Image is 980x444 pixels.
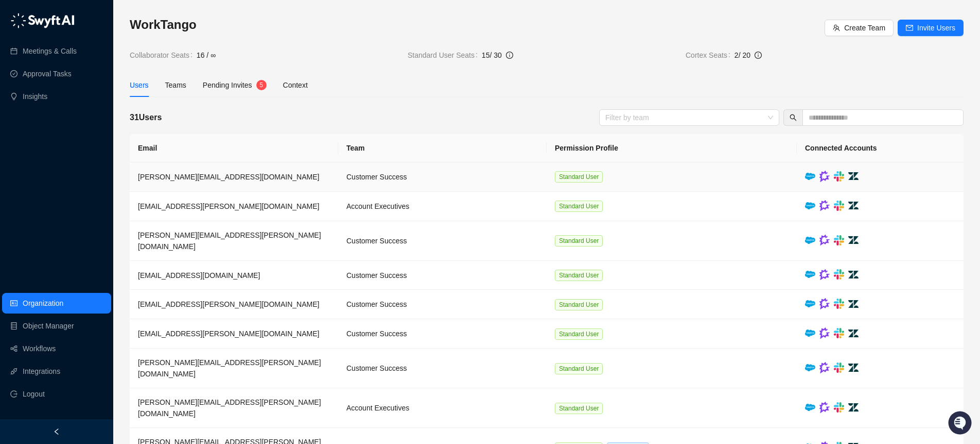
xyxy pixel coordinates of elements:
[10,10,31,31] img: Swyft AI
[834,328,844,338] img: slack-Cn3INd-T.png
[130,50,197,61] span: Collaborator Seats
[834,171,844,182] img: slack-Cn3INd-T.png
[23,338,56,359] a: Workflows
[130,79,149,91] div: Users
[805,300,815,307] img: salesforce-ChMvK6Xa.png
[819,402,830,413] img: gong-Dwh8HbPa.png
[848,364,859,371] img: zendesk-B8o0wP3W.png
[734,51,750,59] span: 2 / 20
[35,93,169,104] div: Start new chat
[283,79,308,91] div: Context
[10,13,75,28] img: logo-05li4sbe.png
[10,145,19,154] div: 📚
[819,171,830,182] img: gong-Dwh8HbPa.png
[805,364,815,371] img: salesforce-ChMvK6Xa.png
[138,231,321,251] span: [PERSON_NAME][EMAIL_ADDRESS][PERSON_NAME][DOMAIN_NAME]
[834,402,844,413] img: slack-Cn3INd-T.png
[23,316,74,336] a: Object Manager
[686,50,734,61] span: Cortex Seats
[130,134,338,162] th: Email
[408,50,482,61] span: Standard User Seats
[57,144,79,155] span: Status
[819,362,830,373] img: gong-Dwh8HbPa.png
[138,300,319,308] span: [EMAIL_ADDRESS][PERSON_NAME][DOMAIN_NAME]
[46,145,55,154] div: 📶
[10,390,17,398] span: logout
[848,330,859,337] img: zendesk-B8o0wP3W.png
[23,63,72,84] a: Approval Tasks
[547,134,797,162] th: Permission Profile
[23,293,63,314] a: Organization
[805,237,815,244] img: salesforce-ChMvK6Xa.png
[819,200,830,211] img: gong-Dwh8HbPa.png
[102,170,125,177] span: Pylon
[338,261,547,290] td: Customer Success
[23,384,45,404] span: Logout
[844,22,885,34] span: Create Team
[138,271,260,279] span: [EMAIL_ADDRESS][DOMAIN_NAME]
[165,79,186,91] div: Teams
[805,330,815,337] img: salesforce-ChMvK6Xa.png
[819,327,830,339] img: gong-Dwh8HbPa.png
[338,388,547,428] td: Account Executives
[338,349,547,388] td: Customer Success
[338,162,547,192] td: Customer Success
[555,235,603,246] span: Standard User
[138,398,321,418] span: [PERSON_NAME][EMAIL_ADDRESS][PERSON_NAME][DOMAIN_NAME]
[555,299,603,310] span: Standard User
[555,328,603,340] span: Standard User
[23,41,77,61] a: Meetings & Calls
[338,134,547,162] th: Team
[819,269,830,281] img: gong-Dwh8HbPa.png
[555,201,603,212] span: Standard User
[482,51,502,59] span: 15 / 30
[848,300,859,308] img: zendesk-B8o0wP3W.png
[947,410,975,438] iframe: Open customer support
[848,403,859,411] img: zendesk-B8o0wP3W.png
[906,24,913,31] span: mail
[42,140,83,159] a: 📶Status
[848,236,859,244] img: zendesk-B8o0wP3W.png
[833,24,840,31] span: team
[555,403,603,414] span: Standard User
[73,169,125,177] a: Powered byPylon
[256,80,267,90] sup: 5
[53,428,60,435] span: left
[834,363,844,373] img: slack-Cn3INd-T.png
[130,111,162,124] h5: 31 Users
[10,93,29,112] img: 5124521997842_fc6d7dfcefe973c2e489_88.png
[338,290,547,319] td: Customer Success
[848,202,859,209] img: zendesk-B8o0wP3W.png
[805,173,815,180] img: salesforce-ChMvK6Xa.png
[834,201,844,211] img: slack-Cn3INd-T.png
[506,52,513,59] span: info-circle
[819,235,830,246] img: gong-Dwh8HbPa.png
[898,20,964,36] button: Invite Users
[848,172,859,180] img: zendesk-B8o0wP3W.png
[23,361,60,382] a: Integrations
[259,81,263,89] span: 5
[834,269,844,279] img: slack-Cn3INd-T.png
[790,114,797,121] span: search
[338,221,547,261] td: Customer Success
[197,50,216,61] span: 16 / ∞
[825,20,894,36] button: Create Team
[23,86,47,107] a: Insights
[834,299,844,309] img: slack-Cn3INd-T.png
[917,22,955,34] span: Invite Users
[805,271,815,278] img: salesforce-ChMvK6Xa.png
[138,173,319,181] span: [PERSON_NAME][EMAIL_ADDRESS][DOMAIN_NAME]
[555,270,603,281] span: Standard User
[138,330,319,338] span: [EMAIL_ADDRESS][PERSON_NAME][DOMAIN_NAME]
[10,58,187,74] h2: How can we help?
[138,358,321,378] span: [PERSON_NAME][EMAIL_ADDRESS][PERSON_NAME][DOMAIN_NAME]
[338,192,547,221] td: Account Executives
[834,235,844,245] img: slack-Cn3INd-T.png
[21,144,38,155] span: Docs
[130,17,825,33] h3: WorkTango
[555,171,603,183] span: Standard User
[797,134,964,162] th: Connected Accounts
[35,104,130,112] div: We're available if you need us!
[755,52,762,59] span: info-circle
